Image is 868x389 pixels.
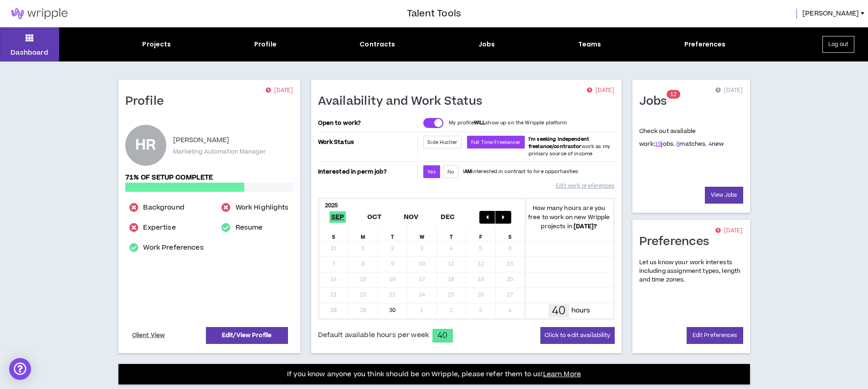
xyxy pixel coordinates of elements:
[447,169,454,175] span: No
[365,211,384,223] span: Oct
[655,140,675,148] span: jobs.
[10,48,48,57] p: Dashboard
[673,91,677,98] span: 2
[543,369,581,379] a: Learn More
[437,227,467,241] div: T
[540,327,614,344] button: Click to edit availability
[529,136,610,157] span: work as my primary source of income
[715,86,743,95] p: [DATE]
[705,187,743,204] a: View Jobs
[318,119,416,127] p: Open to work?
[407,227,437,241] div: W
[173,135,230,146] p: [PERSON_NAME]
[9,358,31,380] div: Open Intercom Messenger
[670,91,673,98] span: 1
[496,227,525,241] div: S
[349,227,378,241] div: M
[478,40,495,49] div: Jobs
[266,86,293,95] p: [DATE]
[463,168,579,175] p: I interested in contract to hire opportunities
[709,140,724,148] span: new
[135,138,156,152] div: HR
[655,140,661,148] a: 19
[822,36,854,53] button: Log out
[206,327,288,344] a: Edit/View Profile
[427,169,436,175] span: Yes
[125,173,293,183] p: 71% of setup complete
[525,204,613,231] p: How many hours are you free to work on new Wripple projects in
[407,7,461,20] h3: Talent Tools
[402,211,421,223] span: Nov
[287,369,581,380] p: If you know anyone you think should be on Wripple, please refer them to us!
[439,211,457,223] span: Dec
[329,211,346,223] span: Sep
[173,148,266,156] p: Marketing Automation Manager
[464,168,472,175] strong: AM
[667,90,680,99] sup: 12
[474,119,486,126] strong: WILL
[676,140,707,148] span: matches.
[143,242,203,253] a: Work Preferences
[142,40,171,49] div: Projects
[378,227,408,241] div: T
[427,139,457,146] span: Side Hustler
[639,127,724,148] p: Check out available work:
[639,94,674,109] h1: Jobs
[466,227,496,241] div: F
[709,140,712,148] a: 4
[360,40,395,49] div: Contracts
[687,327,743,344] a: Edit Preferences
[325,201,338,210] b: 2025
[639,258,743,285] p: Let us know your work interests including assignment types, length and time zones.
[318,94,489,109] h1: Availability and Work Status
[236,202,289,213] a: Work Highlights
[587,86,614,95] p: [DATE]
[578,40,601,49] div: Teams
[236,222,263,233] a: Resume
[449,119,567,127] p: My profile show up on the Wripple platform
[125,125,166,166] div: Hubert R.
[556,178,614,194] a: Edit work preferences
[684,40,726,49] div: Preferences
[802,9,859,19] span: [PERSON_NAME]
[571,306,591,316] p: hours
[125,94,171,109] h1: Profile
[529,136,589,150] b: I'm seeking independent freelance/contractor
[143,202,184,213] a: Background
[318,165,416,178] p: Interested in perm job?
[254,40,277,49] div: Profile
[131,328,167,343] a: Client View
[574,222,597,230] b: [DATE] ?
[143,222,175,233] a: Expertise
[715,226,743,235] p: [DATE]
[676,140,679,148] a: 8
[319,227,349,241] div: S
[639,235,716,249] h1: Preferences
[318,330,429,340] span: Default available hours per week
[318,136,416,148] p: Work Status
